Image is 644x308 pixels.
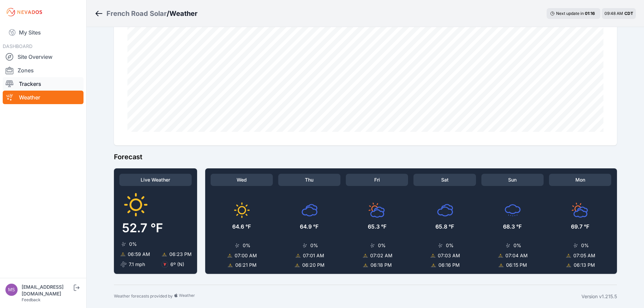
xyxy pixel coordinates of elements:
h3: Fri [346,174,408,186]
span: 64.9 °F [300,222,318,231]
h3: Thu [278,174,340,186]
img: Nevados [5,7,43,18]
h3: Live Weather [119,174,192,186]
a: Zones [3,64,84,77]
dd: 0 % [310,242,318,249]
dd: 0 % [514,242,521,249]
img: mswanson@nexamp.com [5,284,18,296]
h3: Sat [413,174,476,186]
dd: 7.1 mph [129,261,145,268]
div: Weather forecasts provided by [114,293,581,300]
a: My Sites [3,24,84,41]
div: Version v1.215.5 [581,293,617,300]
dd: 07:04 AM [505,252,528,259]
span: Next update in [556,11,584,16]
dd: 07:01 AM [303,252,324,259]
dd: 0 % [129,241,137,247]
h2: Forecast [114,152,617,162]
a: Feedback [22,297,41,302]
span: / [167,9,169,18]
dd: 06:16 PM [438,262,460,268]
dd: 06:23 PM [169,251,192,258]
span: 65.3 °F [368,222,386,231]
nav: Breadcrumb [95,5,197,22]
div: [EMAIL_ADDRESS][DOMAIN_NAME] [22,284,72,297]
a: French Road Solar [106,9,167,18]
dd: 06:20 PM [302,262,325,268]
span: 65.8 °F [435,222,454,231]
a: Site Overview [3,50,84,64]
h3: Wed [211,174,273,186]
span: CDT [624,11,633,16]
span: 64.6 °F [232,222,251,231]
dd: 0 % [243,242,251,249]
a: Weather [3,91,84,104]
h3: Sun [481,174,544,186]
dd: 07:00 AM [235,252,257,259]
span: 52.7 °F [119,220,163,235]
dd: 0 % [581,242,589,249]
h3: Weather [169,9,197,18]
dd: 07:02 AM [370,252,392,259]
a: Trackers [3,77,84,91]
dd: 0 % [378,242,386,249]
dd: 06:21 PM [235,262,257,268]
dd: 07:05 AM [573,252,595,259]
dd: 0 % [446,242,454,249]
dd: 06:59 AM [128,251,150,258]
dd: 6 º ( N ) [170,261,184,268]
dd: 06:18 PM [371,262,392,268]
dd: 07:03 AM [438,252,460,259]
h3: Mon [549,174,611,186]
div: 01 : 16 [585,11,597,16]
dd: 06:13 PM [574,262,595,268]
span: 68.3 °F [503,222,522,231]
span: 09:48 AM [604,11,623,16]
dd: 06:15 PM [506,262,527,268]
span: DASHBOARD [3,43,32,49]
span: 69.7 °F [571,222,589,231]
